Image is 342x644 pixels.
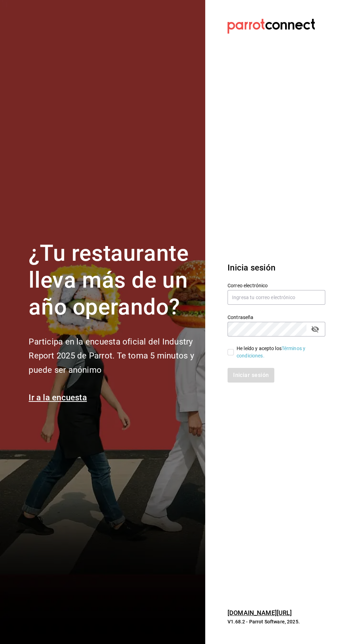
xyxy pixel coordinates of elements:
[228,618,325,625] p: V1.68.2 - Parrot Software, 2025.
[228,261,325,274] h3: Inicia sesión
[228,290,325,305] input: Ingresa tu correo electrónico
[29,335,197,377] h2: Participa en la encuesta oficial del Industry Report 2025 de Parrot. Te toma 5 minutos y puede se...
[228,315,325,320] label: Contraseña
[29,393,87,402] a: Ir a la encuesta
[228,609,292,616] a: [DOMAIN_NAME][URL]
[29,240,197,320] h1: ¿Tu restaurante lleva más de un año operando?
[237,345,320,360] div: He leído y acepto los
[309,323,321,335] button: passwordField
[228,283,325,288] label: Correo electrónico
